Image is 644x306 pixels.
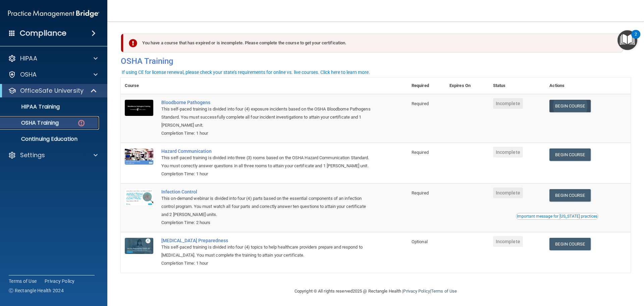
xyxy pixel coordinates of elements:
div: Completion Time: 2 hours [161,219,374,227]
div: Completion Time: 1 hour [161,129,374,137]
th: Status [489,78,546,94]
a: Bloodborne Pathogens [161,100,374,105]
div: This self-paced training is divided into three (3) rooms based on the OSHA Hazard Communication S... [161,154,374,170]
a: Hazard Communication [161,148,374,154]
a: HIPAA [8,54,98,62]
a: Begin Course [549,238,590,250]
a: Begin Course [549,148,590,161]
span: Required [412,150,429,155]
a: Terms of Use [431,289,457,294]
a: Begin Course [549,189,590,202]
th: Expires On [445,78,489,94]
div: This self-paced training is divided into four (4) exposure incidents based on the OSHA Bloodborne... [161,105,374,129]
p: HIPAA Training [4,103,60,110]
th: Actions [545,78,631,94]
p: OSHA Training [4,120,59,126]
span: Required [412,190,429,195]
span: Required [412,101,429,106]
img: exclamation-circle-solid-danger.72ef9ffc.png [129,39,137,47]
h4: Compliance [20,29,66,38]
th: Course [121,78,157,94]
div: Completion Time: 1 hour [161,259,374,267]
span: Incomplete [493,187,523,198]
button: If using CE for license renewal, please check your state's requirements for online vs. live cours... [121,69,371,76]
a: Privacy Policy [45,278,75,285]
div: This on-demand webinar is divided into four (4) parts based on the essential components of an inf... [161,194,374,219]
button: Open Resource Center, 2 new notifications [618,30,637,50]
div: Completion Time: 1 hour [161,170,374,178]
div: Copyright © All rights reserved 2025 @ Rectangle Health | | [253,280,498,302]
a: Begin Course [549,100,590,112]
p: OSHA [20,71,37,79]
iframe: Drift Widget Chat Controller [528,258,636,285]
div: If using CE for license renewal, please check your state's requirements for online vs. live cours... [122,70,370,75]
span: Optional [412,239,428,244]
a: Privacy Policy [403,289,430,294]
p: Continuing Education [4,136,96,142]
p: Settings [20,151,45,159]
div: You have a course that has expired or is incomplete. Please complete the course to get your certi... [123,34,623,52]
span: Incomplete [493,236,523,247]
div: Important message for [US_STATE] practices [517,214,597,218]
a: OSHA [8,71,98,79]
th: Required [408,78,445,94]
div: 2 [635,34,637,43]
img: danger-circle.6113f641.png [77,119,86,127]
a: Infection Control [161,189,374,194]
p: OfficeSafe University [20,87,84,95]
span: Incomplete [493,98,523,109]
div: This self-paced training is divided into four (4) topics to help healthcare providers prepare and... [161,243,374,259]
h4: OSHA Training [121,56,631,66]
button: Read this if you are a dental practitioner in the state of CA [516,213,598,220]
img: PMB logo [8,7,99,20]
a: Terms of Use [9,278,37,285]
p: HIPAA [20,54,37,62]
a: Settings [8,151,98,159]
a: OfficeSafe University [8,87,97,95]
a: [MEDICAL_DATA] Preparedness [161,238,374,243]
span: Ⓒ Rectangle Health 2024 [9,287,64,294]
span: Incomplete [493,147,523,158]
